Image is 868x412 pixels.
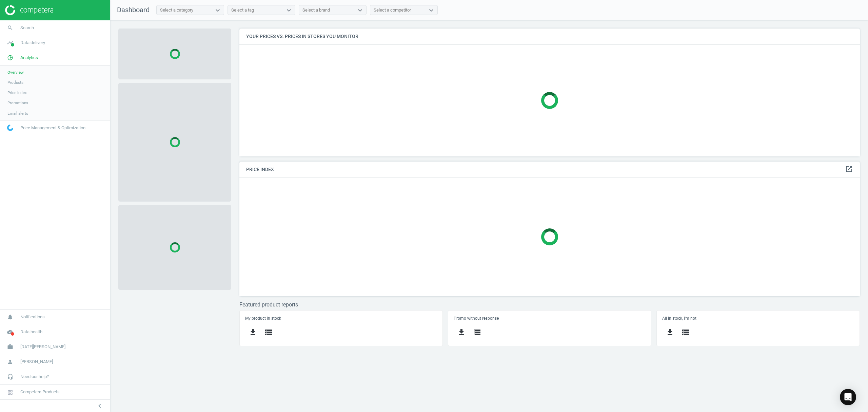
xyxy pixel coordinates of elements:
[7,125,13,131] img: wGWNvw8QSZomAAAAABJRU5ErkJggg==
[845,165,853,173] i: open_in_new
[7,80,23,85] span: Products
[264,328,273,336] i: storage
[239,29,860,44] h4: Your prices vs. prices in stores you monitor
[20,344,65,350] span: [DATE][PERSON_NAME]
[678,324,693,340] button: storage
[5,5,53,15] img: ajHJNr6hYgQAAAAASUVORK5CYII=
[4,370,17,383] i: headset_mic
[7,100,28,106] span: Promotions
[4,36,17,49] i: timeline
[469,324,485,340] button: storage
[682,328,690,336] i: storage
[91,401,108,410] button: chevron_left
[20,329,42,335] span: Data health
[239,301,860,308] h3: Featured product reports
[7,90,27,95] span: Price index
[20,40,45,46] span: Data delivery
[239,162,860,177] h4: Price Index
[457,328,466,336] i: get_app
[4,21,17,34] i: search
[20,389,60,395] span: Competera Products
[4,51,17,64] i: pie_chart_outlined
[662,316,854,321] h5: All in stock, i'm not
[117,6,150,14] span: Dashboard
[249,328,257,336] i: get_app
[20,374,49,380] span: Need our help?
[7,111,28,116] span: Email alerts
[4,355,17,368] i: person
[454,324,469,340] button: get_app
[302,7,330,13] div: Select a brand
[374,7,411,13] div: Select a competitor
[96,402,104,410] i: chevron_left
[4,340,17,353] i: work
[845,165,853,174] a: open_in_new
[662,324,678,340] button: get_app
[245,324,261,340] button: get_app
[20,314,45,320] span: Notifications
[666,328,674,336] i: get_app
[840,389,856,405] div: Open Intercom Messenger
[454,316,645,321] h5: Promo without response
[20,125,85,131] span: Price Management & Optimization
[261,324,276,340] button: storage
[231,7,254,13] div: Select a tag
[473,328,481,336] i: storage
[160,7,193,13] div: Select a category
[4,325,17,338] i: cloud_done
[20,25,34,31] span: Search
[4,311,17,323] i: notifications
[7,70,24,75] span: Overview
[20,55,38,61] span: Analytics
[245,316,437,321] h5: My product in stock
[20,359,53,365] span: [PERSON_NAME]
